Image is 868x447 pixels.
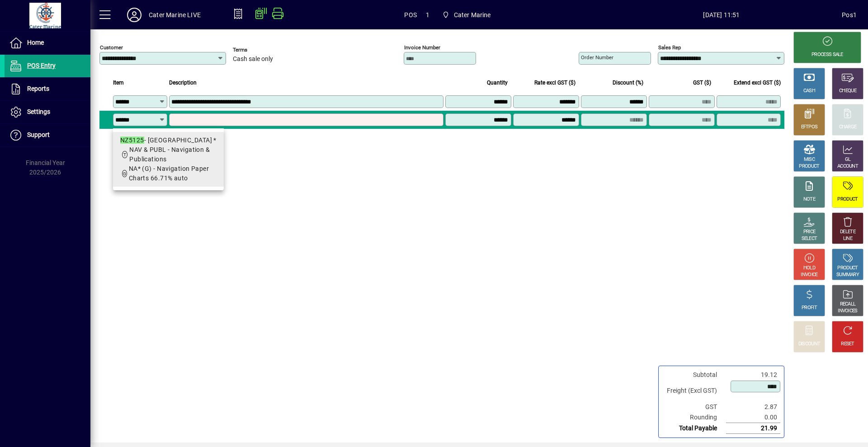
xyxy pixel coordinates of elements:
div: PRODUCT [837,265,858,272]
span: Cater Marine [439,7,495,23]
span: Item [113,78,124,88]
span: Discount (%) [613,78,643,88]
div: RESET [841,341,854,348]
span: NA* (G) - Navigation Paper Charts 66.71% auto [129,165,209,182]
td: Freight (Excl GST) [662,380,726,402]
div: PROCESS SALE [811,52,843,58]
div: GL [845,156,851,163]
div: PROFIT [802,305,817,311]
a: Reports [5,78,90,100]
div: CHARGE [839,124,857,131]
td: Total Payable [662,423,726,434]
div: NOTE [803,196,815,203]
span: GST ($) [693,78,711,88]
div: Cater Marine LIVE [149,8,201,22]
span: 1 [426,8,429,22]
span: Description [169,78,197,88]
div: CHEQUE [839,88,856,94]
mat-label: Order number [581,54,613,61]
button: Profile [120,7,149,23]
a: Home [5,32,90,54]
mat-label: Sales rep [658,44,681,51]
td: 2.87 [726,402,780,412]
div: RECALL [840,301,856,308]
div: PRODUCT [799,163,819,170]
td: GST [662,402,726,412]
span: Terms [233,47,287,53]
div: PRICE [803,229,816,235]
div: INVOICES [838,308,857,315]
mat-label: Invoice number [404,44,440,51]
span: POS [404,8,417,22]
em: NZ5125 [120,136,144,144]
div: SELECT [802,235,817,242]
span: Quantity [487,78,508,88]
mat-label: Customer [100,44,123,51]
div: HOLD [803,265,815,272]
span: Extend excl GST ($) [734,78,781,88]
div: EFTPOS [801,124,818,131]
td: 21.99 [726,423,780,434]
td: 0.00 [726,412,780,423]
span: Support [27,131,50,138]
span: [DATE] 11:51 [601,8,842,22]
div: Pos1 [842,8,857,22]
span: POS Entry [27,62,56,69]
div: PRODUCT [837,196,858,203]
div: MISC [804,156,815,163]
div: LINE [843,235,852,242]
div: DELETE [840,229,855,235]
a: Settings [5,101,90,123]
span: Settings [27,108,50,115]
mat-option: NZ5125 - Chart Bay of Islands * [113,132,224,187]
div: SUMMARY [836,272,859,278]
span: Cater Marine [454,8,491,22]
div: INVOICE [801,272,817,278]
div: - [GEOGRAPHIC_DATA] * [120,136,217,145]
span: Reports [27,85,49,92]
td: Subtotal [662,370,726,380]
a: Support [5,124,90,146]
span: Rate excl GST ($) [534,78,576,88]
td: Rounding [662,412,726,423]
span: NAV & PUBL - Navigation & Publications [129,146,210,163]
div: ACCOUNT [837,163,858,170]
span: Home [27,39,44,46]
span: Cash sale only [233,56,273,63]
div: DISCOUNT [798,341,820,348]
td: 19.12 [726,370,780,380]
div: CASH [803,88,815,94]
